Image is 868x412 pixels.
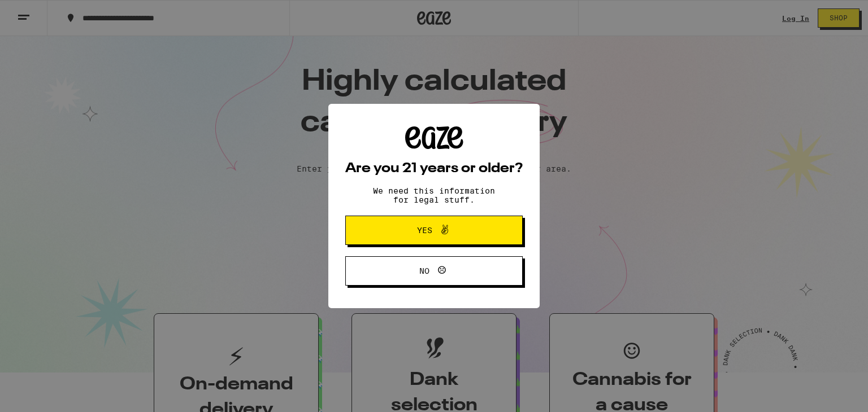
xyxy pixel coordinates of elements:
[363,186,505,204] p: We need this information for legal stuff.
[417,226,432,234] span: Yes
[345,162,523,176] h2: Are you 21 years or older?
[419,267,429,275] span: No
[345,216,523,245] button: Yes
[345,256,523,286] button: No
